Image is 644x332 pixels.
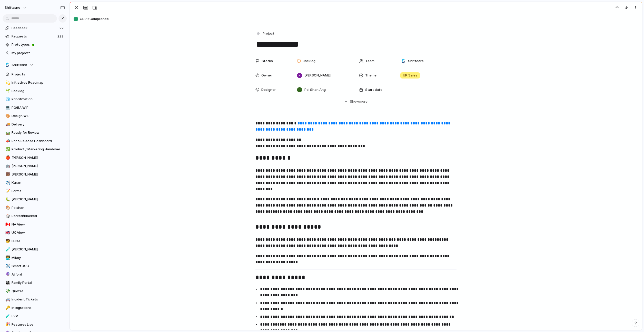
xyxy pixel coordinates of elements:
[3,137,67,145] div: 📣Post-Release Dashboard
[3,95,67,103] a: 🧊Prioritization
[5,172,10,177] button: 🐻
[12,62,27,67] span: Shiftcare
[3,162,67,170] a: 🤖[PERSON_NAME]
[5,272,10,277] button: 🔮
[3,221,67,228] a: 🇨🇦NA View
[12,51,65,56] span: My projects
[5,80,9,86] div: 💫
[12,189,65,194] span: Forms
[5,155,9,161] div: 🍎
[3,262,67,270] a: ✈️SmartOSC
[12,213,65,219] span: Parked/Blocked
[12,263,65,269] span: SmartOSC
[5,89,10,94] button: 🌱
[303,58,315,64] span: Backlog
[3,171,67,178] a: 🐻[PERSON_NAME]
[3,279,67,287] a: 👪Family Portal
[3,145,67,153] a: ✅Product / Marketing Handover
[12,89,65,94] span: Backlog
[5,280,9,286] div: 👪
[5,238,9,244] div: 🧒
[12,163,65,169] span: [PERSON_NAME]
[3,312,67,320] a: 🧪EVV
[5,321,9,327] div: 🎉
[5,163,9,169] div: 🤖
[3,229,67,237] a: 🇬🇧UK View
[3,254,67,262] a: 👨‍💻Mikey
[304,73,331,78] span: [PERSON_NAME]
[12,205,65,210] span: Peishan
[12,272,65,277] span: Afford
[3,61,67,69] button: Shiftcare
[12,297,65,302] span: Incident Tickets
[5,314,10,319] button: 🧪
[5,230,10,235] button: 🇬🇧
[12,130,65,135] span: Ready for Review
[5,130,10,135] button: 🛤️
[12,80,65,85] span: Initiatives Roadmap
[263,31,274,36] span: Project
[3,212,67,220] a: 🎲Parked/Blocked
[12,139,65,144] span: Post-Release Dashboard
[5,280,10,285] button: 👪
[5,305,9,311] div: 🔑
[403,73,417,78] span: UK Sales
[261,73,272,78] span: Owner
[3,49,67,57] a: My projects
[12,222,65,227] span: NA View
[3,87,67,95] a: 🌱Backlog
[5,121,9,127] div: 🚚
[304,87,326,92] span: Pei Shan Ang
[5,163,10,169] button: 🤖
[2,4,29,12] button: shiftcare
[3,129,67,136] a: 🛤️Ready for Review
[72,15,640,23] button: GDPR Compliance
[5,305,10,310] button: 🔑
[12,97,65,102] span: Prioritization
[5,205,9,211] div: 🎨
[57,34,65,39] span: 228
[5,255,10,260] button: 👨‍💻
[12,280,65,285] span: Family Portal
[3,246,67,253] a: 🧪[PERSON_NAME]
[255,30,276,37] button: Project
[12,230,65,235] span: UK View
[3,179,67,187] a: ✈️Karan
[365,58,374,64] span: Team
[3,287,67,295] a: 💸Quotes
[5,105,10,110] button: 💻
[365,87,382,92] span: Start date
[12,314,65,319] span: EVV
[5,213,10,219] button: 🎲
[12,42,65,47] span: Prototypes
[3,104,67,112] a: 💻PO/BA WIP
[12,197,65,202] span: [PERSON_NAME]
[5,189,10,194] button: 📝
[12,72,65,77] span: Projects
[5,255,9,261] div: 👨‍💻
[12,155,65,160] span: [PERSON_NAME]
[5,171,9,177] div: 🐻
[3,79,67,86] a: 💫Initiatives Roadmap
[12,113,65,119] span: Design WIP
[408,58,424,64] span: Shiftcare
[3,112,67,120] a: 🎨Design WIP
[3,187,67,195] a: 📝Forms
[3,271,67,278] a: 🔮Afford
[5,197,10,202] button: 🐛
[5,197,9,202] div: 🐛
[3,24,67,32] a: Feedback22
[262,58,273,64] span: Status
[3,33,67,40] a: Requests228
[3,296,67,303] div: 🚑Incident Tickets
